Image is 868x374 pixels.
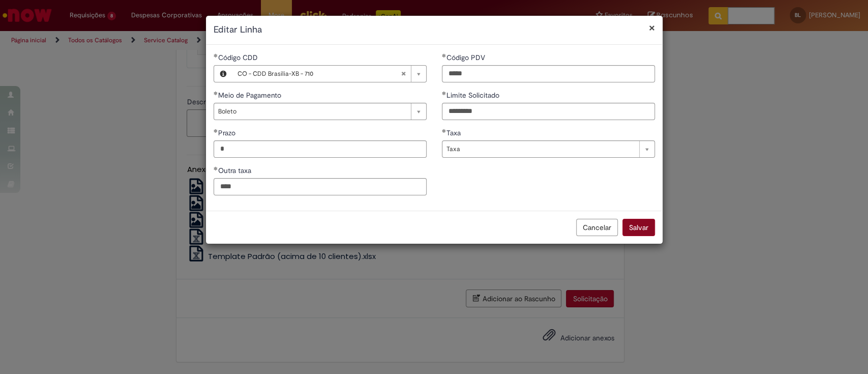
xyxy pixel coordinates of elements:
[442,103,655,120] input: Limite Solicitado
[446,53,487,62] span: Código PDV
[218,53,260,62] span: Código CDD, CO - CDD Brasilia-XB - 710
[622,219,655,236] button: Salvar
[218,103,406,120] span: Boleto
[442,53,446,57] span: Obrigatório Preenchido
[442,91,446,95] span: Obrigatório Preenchido
[214,166,218,170] span: Obrigatório Preenchido
[214,140,427,158] input: Prazo
[396,66,411,82] abbr: Limpar campo Código CDD
[232,66,426,82] a: CO - CDD Brasilia-XB - 710Limpar campo Código CDD
[442,129,446,133] span: Obrigatório Preenchido
[214,178,427,195] input: Outra taxa
[446,141,634,157] span: Taxa
[214,53,218,57] span: Obrigatório Preenchido
[214,129,218,133] span: Obrigatório Preenchido
[442,65,655,82] input: Código PDV
[237,66,401,82] span: CO - CDD Brasilia-XB - 710
[214,23,655,37] h2: Editar Linha
[218,91,283,100] span: Meio de Pagamento
[446,91,501,100] span: Limite Solicitado
[214,66,232,82] button: Código CDD, Visualizar este registro CO - CDD Brasilia-XB - 710
[446,128,463,137] span: Taxa
[218,166,253,175] span: Outra taxa
[214,91,218,95] span: Obrigatório Preenchido
[218,128,237,137] span: Prazo
[576,219,618,236] button: Cancelar
[649,22,655,33] button: Fechar modal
